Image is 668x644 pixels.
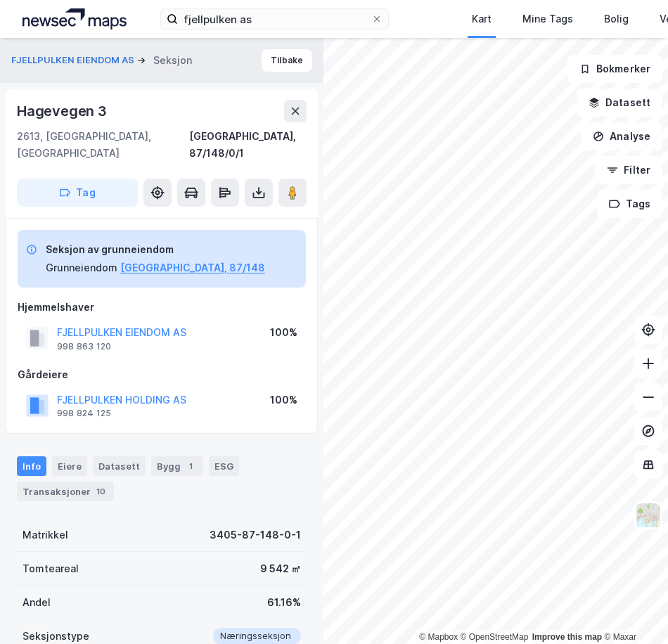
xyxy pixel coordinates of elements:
[17,456,46,476] div: Info
[532,632,602,642] a: Improve this map
[46,241,265,258] div: Seksjon av grunneiendom
[17,179,138,207] button: Tag
[52,456,87,476] div: Eiere
[57,341,111,352] div: 998 863 120
[189,128,307,162] div: [GEOGRAPHIC_DATA], 87/148/0/1
[23,594,51,611] div: Andel
[17,128,189,162] div: 2613, [GEOGRAPHIC_DATA], [GEOGRAPHIC_DATA]
[270,324,297,341] div: 100%
[267,594,301,611] div: 61.16%
[581,122,662,150] button: Analyse
[595,156,662,184] button: Filter
[461,632,529,642] a: OpenStreetMap
[18,299,306,316] div: Hjemmelshaver
[260,560,301,577] div: 9 542 ㎡
[120,259,265,276] button: [GEOGRAPHIC_DATA], 87/148
[178,8,371,30] input: Søk på adresse, matrikkel, gårdeiere, leietakere eller personer
[419,632,458,642] a: Mapbox
[23,8,127,30] img: logo.a4113a55bc3d86da70a041830d287a7e.svg
[93,456,146,476] div: Datasett
[184,459,198,473] div: 1
[597,190,662,218] button: Tags
[153,52,192,69] div: Seksjon
[472,11,492,27] div: Kart
[17,482,114,501] div: Transaksjoner
[262,49,312,72] button: Tilbake
[94,484,108,498] div: 10
[598,577,668,644] iframe: Chat Widget
[151,456,203,476] div: Bygg
[18,366,306,383] div: Gårdeiere
[577,89,662,117] button: Datasett
[210,527,301,543] div: 3405-87-148-0-1
[567,55,662,83] button: Bokmerker
[522,11,573,27] div: Mine Tags
[270,392,297,408] div: 100%
[209,456,239,476] div: ESG
[604,11,629,27] div: Bolig
[23,560,79,577] div: Tomteareal
[23,527,68,543] div: Matrikkel
[11,53,137,67] button: FJELLPULKEN EIENDOM AS
[635,502,662,529] img: Z
[46,259,117,276] div: Grunneiendom
[57,408,111,419] div: 998 824 125
[17,100,110,122] div: Hagevegen 3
